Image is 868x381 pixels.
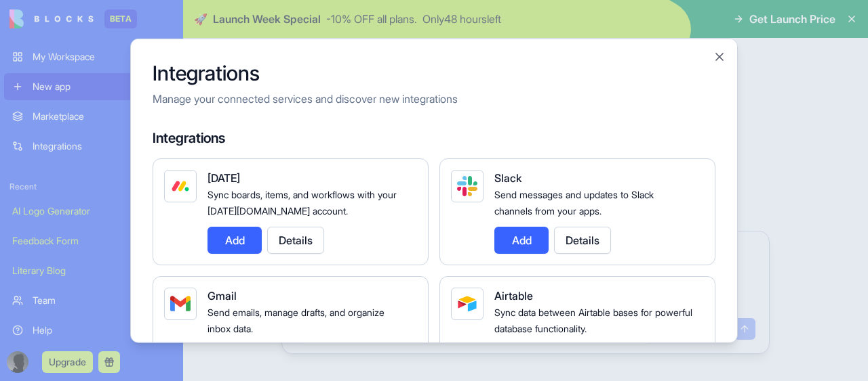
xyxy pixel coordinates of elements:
[494,226,549,253] button: Add
[208,288,237,302] span: Gmail
[494,188,654,216] span: Send messages and updates to Slack channels from your apps.
[153,60,715,85] h2: Integrations
[267,226,324,253] button: Details
[208,306,384,334] span: Send emails, manage drafts, and organize inbox data.
[494,288,533,302] span: Airtable
[494,306,692,334] span: Sync data between Airtable bases for powerful database functionality.
[208,171,240,184] span: [DATE]
[208,226,262,253] button: Add
[208,188,397,216] span: Sync boards, items, and workflows with your [DATE][DOMAIN_NAME] account.
[554,226,611,253] button: Details
[153,128,715,147] h4: Integrations
[494,171,521,184] span: Slack
[153,90,715,106] p: Manage your connected services and discover new integrations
